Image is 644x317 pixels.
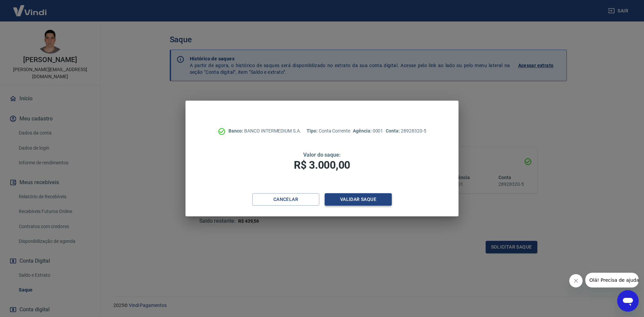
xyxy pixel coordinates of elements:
[617,290,639,312] iframe: Botão para abrir a janela de mensagens
[353,128,373,134] span: Agência:
[228,128,244,134] span: Banco:
[386,128,401,134] span: Conta:
[585,273,639,287] iframe: Mensagem da empresa
[386,127,426,135] p: 28928320-5
[294,159,350,171] span: R$ 3.000,00
[4,5,56,10] span: Olá! Precisa de ajuda?
[353,127,383,135] p: 0001
[252,193,319,206] button: Cancelar
[228,127,301,135] p: BANCO INTERMEDIUM S.A.
[569,274,583,287] iframe: Fechar mensagem
[307,127,350,135] p: Conta Corrente
[307,128,319,134] span: Tipo:
[325,193,392,206] button: Validar saque
[303,152,341,158] span: Valor do saque:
